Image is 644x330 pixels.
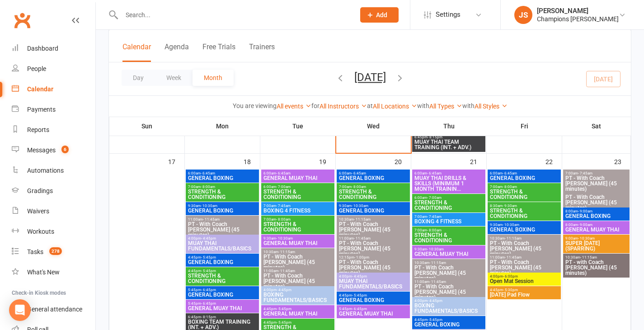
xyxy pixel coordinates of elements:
a: Payments [12,99,95,120]
span: GENERAL MUAY THAI [338,311,408,316]
span: 7:00am [338,185,408,189]
a: Automations [12,160,95,181]
div: Reports [27,126,49,133]
div: 22 [545,154,562,169]
span: 10:30am [263,250,333,254]
span: 6:00am [338,171,408,175]
span: - 11:45am [203,217,220,222]
div: Tasks [27,248,43,255]
span: PT - With Coach [PERSON_NAME] (45 minutes) [263,273,333,289]
a: Tasks 278 [12,242,95,262]
span: - 10:30am [352,204,368,208]
th: Sun [109,117,185,136]
span: 4:00pm [414,299,484,303]
span: PT - With Coach [PERSON_NAME] (45 minutes) [565,175,628,192]
span: STRENGTH & CONDITIONING [489,189,559,200]
span: BOXING 4 FITNESS [263,208,333,213]
span: STRENGTH & CONDITIONING [263,189,333,200]
span: 6:45pm [414,135,484,139]
span: 4:45pm [414,318,484,322]
th: Tue [260,117,336,136]
span: - 11:15am [429,261,446,265]
span: - 7:45am [276,204,291,208]
strong: with [417,102,429,109]
span: - 8:15pm [201,315,216,319]
span: PT - with Coach [PERSON_NAME] (45 minutes) [565,259,628,276]
span: 7:00am [263,204,333,208]
span: - 11:15am [354,217,371,222]
span: - 11:15am [580,255,597,259]
span: 9:30am [338,204,408,208]
span: - 4:45pm [201,236,216,240]
span: 5:45pm [188,288,257,292]
span: BOXING 4 FITNESS [414,219,484,224]
a: All events [277,103,311,110]
span: SUPER [DATE] (SPARRING) [565,240,628,251]
span: - 6:45pm [201,288,216,292]
span: 7:00am [414,215,484,219]
button: Agenda [165,42,189,62]
a: All Locations [373,103,417,110]
div: 18 [244,154,260,169]
a: Waivers [12,201,95,222]
span: 6:00am [489,171,559,175]
span: - 4:45pm [428,299,442,303]
span: BOXING FUNDAMENTALS/BASICS [414,303,484,314]
span: - 5:45pm [277,307,291,311]
div: 19 [319,154,335,169]
span: 6:45pm [188,315,257,319]
a: People [12,59,95,79]
span: - 6:45pm [352,307,367,311]
span: - 6:45am [352,171,366,175]
span: MUAY THAI FUNDAMENTALS/BASICS [188,240,257,251]
strong: for [311,102,320,109]
span: GENERAL BOXING [338,208,408,213]
span: - 7:00am [427,196,442,200]
span: - 10:30am [578,236,595,240]
div: JS [514,6,532,24]
span: - 5:45pm [201,269,216,273]
span: 5:45pm [338,307,408,311]
input: Search... [119,9,348,21]
span: - 8:00am [352,185,366,189]
span: - 9:30am [503,204,517,208]
span: - 6:45am [427,171,442,175]
span: PT - With Coach [PERSON_NAME] (45 minutes) [338,240,408,257]
span: 9:00am [565,236,628,240]
span: - 11:45am [278,269,295,273]
th: Mon [185,117,260,136]
div: Dashboard [27,45,58,52]
strong: at [367,102,373,109]
span: 11:00am [188,217,257,222]
div: 17 [168,154,184,169]
span: PT - With Coach [PERSON_NAME] (45 minutes) [338,259,408,276]
span: GENERAL BOXING [338,297,408,303]
span: 5:45pm [188,302,257,306]
span: MUAY THAI FUNDAMENTALS/BASICS [338,278,408,289]
span: PT - With Coach [PERSON_NAME] (45 minutes) [263,254,333,270]
span: 11:00am [338,236,408,240]
span: Open Mat Session [489,278,559,284]
div: Workouts [27,228,54,235]
span: Add [376,11,387,19]
span: BOXING FUNDAMENTALS/BASICS [263,292,333,303]
div: 23 [614,154,630,169]
div: Waivers [27,207,49,215]
span: - 11:45am [505,255,522,259]
span: 11:00am [489,255,559,259]
div: Open Intercom Messenger [9,299,31,321]
div: [PERSON_NAME] [537,7,619,15]
span: GENERAL MUAY THAI [414,251,484,257]
span: - 5:45pm [277,321,291,325]
span: - 8:00am [201,185,215,189]
a: All Styles [475,103,508,110]
span: - 7:45am [578,171,592,175]
div: Champions [PERSON_NAME] [537,15,619,23]
span: - 9:00am [578,223,592,227]
button: Week [155,70,193,86]
span: 7:00am [188,185,257,189]
span: Settings [436,5,461,25]
span: PT - With Coach [PERSON_NAME] (45 minutes) [489,259,559,276]
span: 6:00am [414,196,484,200]
span: PT - With Coach [PERSON_NAME] (45 minutes) [338,222,408,238]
